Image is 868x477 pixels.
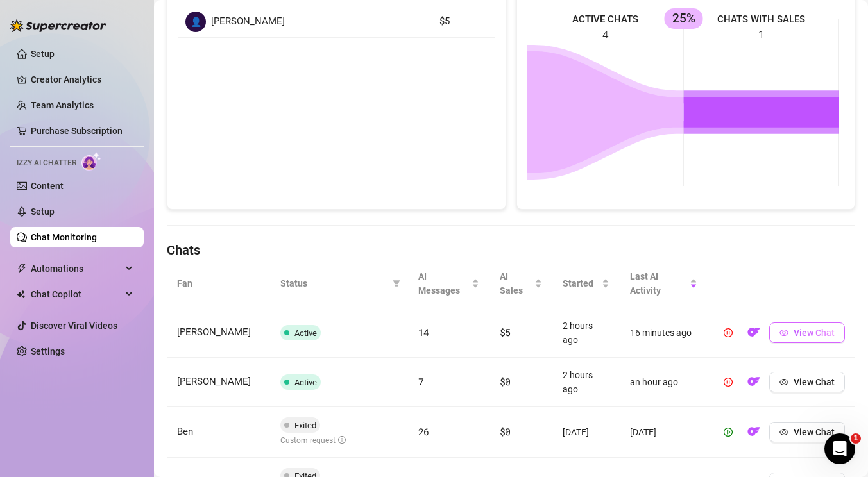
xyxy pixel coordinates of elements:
[552,259,620,308] th: Started
[744,430,764,440] a: OF
[794,328,835,338] span: View Chat
[167,259,270,308] th: Fan
[747,425,760,438] img: OF
[769,372,845,392] button: View Chat
[779,328,788,337] span: eye
[744,380,764,390] a: OF
[747,375,760,388] img: OF
[552,308,620,358] td: 2 hours ago
[31,181,64,191] a: Content
[552,358,620,407] td: 2 hours ago
[630,269,687,297] span: Last AI Activity
[779,428,788,437] span: eye
[31,346,65,356] a: Settings
[724,328,733,337] span: pause-circle
[489,259,552,308] th: AI Sales
[769,422,845,442] button: View Chat
[418,269,469,297] span: AI Messages
[31,232,97,242] a: Chat Monitoring
[418,326,429,339] span: 14
[500,326,511,339] span: $5
[500,375,511,388] span: $0
[177,376,251,387] span: [PERSON_NAME]
[408,259,489,308] th: AI Messages
[185,12,206,32] div: 👤
[10,19,106,32] img: logo-BBDzfeDw.svg
[31,126,123,136] a: Purchase Subscription
[724,378,733,387] span: pause-circle
[393,280,400,287] span: filter
[31,284,122,305] span: Chat Copilot
[744,322,764,343] button: OF
[439,14,488,29] article: $5
[620,259,708,308] th: Last AI Activity
[31,321,117,331] a: Discover Viral Videos
[563,276,599,290] span: Started
[779,378,788,387] span: eye
[280,436,346,445] span: Custom request
[338,436,346,444] span: info-circle
[167,241,855,259] h4: Chats
[418,425,429,438] span: 26
[620,407,708,458] td: [DATE]
[724,428,733,437] span: play-circle
[824,433,855,464] iframe: Intercom live chat
[211,14,285,29] span: [PERSON_NAME]
[31,49,55,59] a: Setup
[280,276,387,290] span: Status
[500,269,532,297] span: AI Sales
[31,206,55,217] a: Setup
[769,322,845,343] button: View Chat
[390,274,403,293] span: filter
[620,358,708,407] td: an hour ago
[81,152,101,171] img: AI Chatter
[552,407,620,458] td: [DATE]
[31,258,122,279] span: Automations
[294,328,317,338] span: Active
[177,326,251,338] span: [PERSON_NAME]
[851,433,861,444] span: 1
[744,422,764,442] button: OF
[794,377,835,387] span: View Chat
[17,264,27,274] span: thunderbolt
[31,69,133,90] a: Creator Analytics
[17,290,25,299] img: Chat Copilot
[294,378,317,387] span: Active
[418,375,424,388] span: 7
[17,157,76,169] span: Izzy AI Chatter
[177,426,193,437] span: Ben
[744,372,764,392] button: OF
[747,326,760,339] img: OF
[794,427,835,437] span: View Chat
[294,421,316,430] span: Exited
[744,330,764,340] a: OF
[500,425,511,438] span: $0
[620,308,708,358] td: 16 minutes ago
[31,100,94,110] a: Team Analytics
